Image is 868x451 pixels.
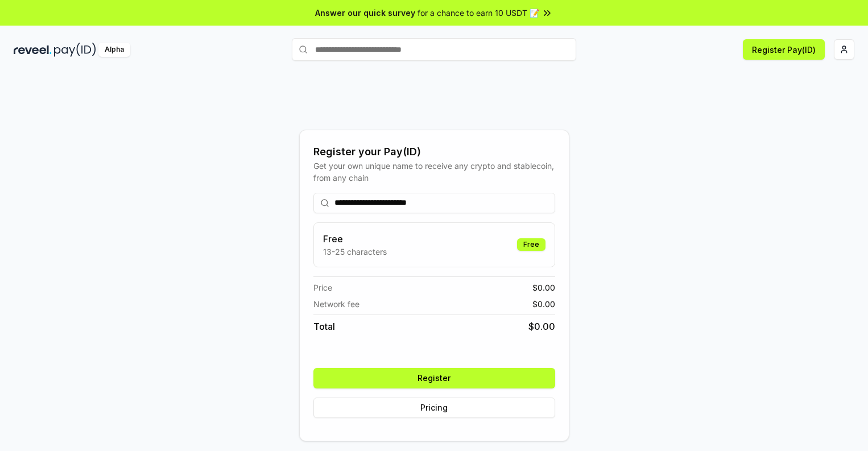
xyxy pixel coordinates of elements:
[532,298,555,310] span: $ 0.00
[313,144,555,160] div: Register your Pay(ID)
[313,282,332,293] span: Price
[323,232,387,246] h3: Free
[323,246,387,258] p: 13-25 characters
[313,398,555,418] button: Pricing
[14,43,52,57] img: reveel_dark
[313,368,555,388] button: Register
[743,39,825,60] button: Register Pay(ID)
[313,320,335,333] span: Total
[313,298,359,310] span: Network fee
[528,320,555,333] span: $ 0.00
[532,282,555,293] span: $ 0.00
[418,7,539,19] span: for a chance to earn 10 USDT 📝
[517,238,545,251] div: Free
[313,160,555,184] div: Get your own unique name to receive any crypto and stablecoin, from any chain
[98,43,130,57] div: Alpha
[315,7,415,19] span: Answer our quick survey
[54,43,96,57] img: pay_id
